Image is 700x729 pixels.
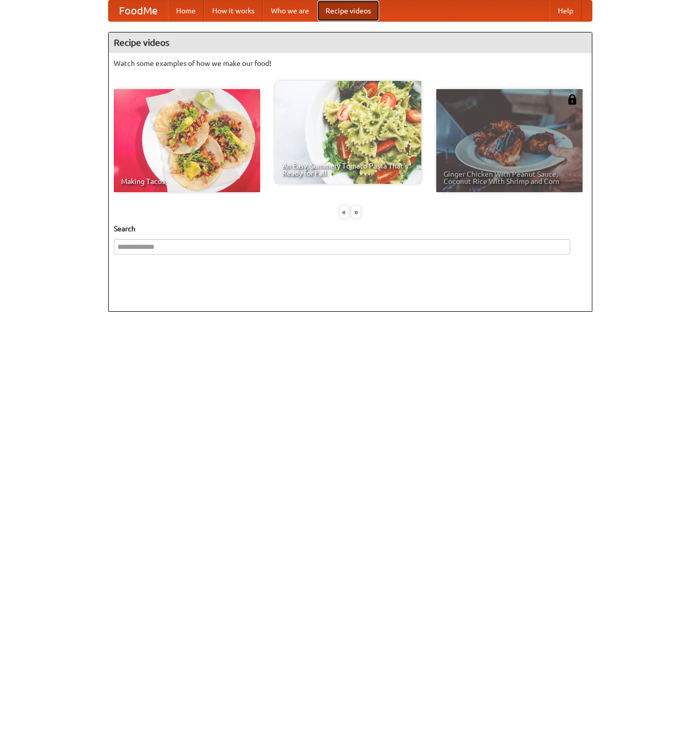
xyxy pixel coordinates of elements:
a: How it works [204,1,263,21]
h4: Recipe videos [109,32,592,53]
a: Help [550,1,582,21]
a: FoodMe [109,1,168,21]
a: Making Tacos [114,89,260,192]
a: An Easy, Summery Tomato Pasta That's Ready for Fall [275,81,421,184]
span: Making Tacos [121,178,253,185]
img: 483408.png [567,94,577,105]
p: Watch some examples of how we make our food! [114,58,587,69]
a: Recipe videos [317,1,379,21]
span: An Easy, Summery Tomato Pasta That's Ready for Fall [282,162,414,177]
div: « [339,206,349,218]
div: » [351,206,361,218]
h5: Search [114,224,587,234]
a: Home [168,1,204,21]
a: Who we are [263,1,317,21]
